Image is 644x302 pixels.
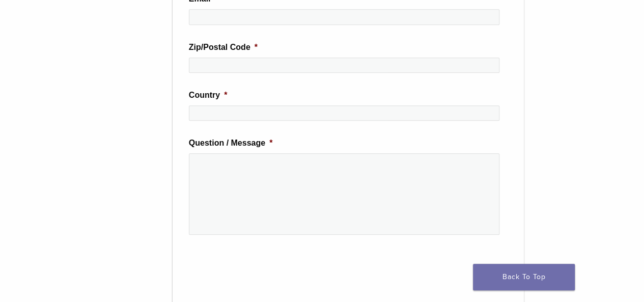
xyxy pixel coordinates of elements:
label: Zip/Postal Code [189,42,258,53]
iframe: reCAPTCHA [189,251,344,291]
em: *Note: Free HeatSync Mini offer is only valid with the purchase of and attendance at a BT Course.... [17,15,186,163]
a: Back To Top [473,264,575,290]
label: Country [189,90,228,101]
a: [URL][DOMAIN_NAME] [17,197,110,207]
p: Visit our promotions page: [17,178,187,209]
label: Question / Message [189,138,273,149]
